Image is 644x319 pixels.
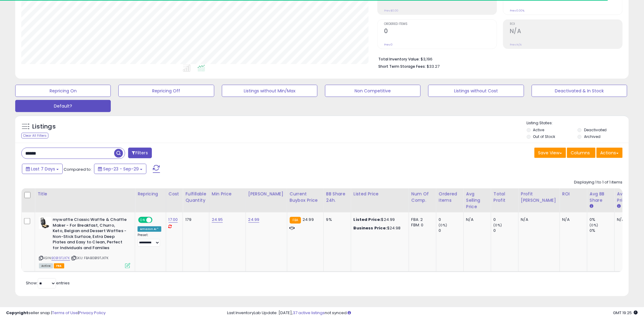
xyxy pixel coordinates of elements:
[411,222,432,228] div: FBM: 0
[138,226,161,232] div: Amazon AI *
[293,310,325,316] a: 37 active listings
[617,191,639,204] div: Avg Win Price
[152,218,161,223] span: OFF
[590,217,614,222] div: 0%
[303,217,314,222] span: 24.99
[290,217,301,224] small: FBA
[384,22,497,26] span: Ordered Items
[533,127,544,132] label: Active
[139,218,146,223] span: ON
[138,191,163,197] div: Repricing
[39,217,51,229] img: 41JpjLc9TML._SL40_.jpg
[562,191,585,197] div: ROI
[222,85,317,97] button: Listings without Min/Max
[21,133,48,139] div: Clear All Filters
[494,223,502,228] small: (0%)
[212,217,223,223] a: 24.95
[118,85,214,97] button: Repricing Off
[53,217,127,252] b: mywaffle Classic Waffle & Chaffle Maker - For Breakfast, Churro, Keto, Belgian and Dessert Waffle...
[510,28,622,36] h2: N/A
[6,310,28,316] strong: Copyright
[590,204,593,209] small: Avg BB Share.
[354,225,404,231] div: $24.98
[439,191,461,204] div: Ordered Items
[354,225,387,231] b: Business Price:
[597,148,623,158] button: Actions
[494,228,518,233] div: 0
[185,191,206,204] div: Fulfillable Quantity
[411,191,434,204] div: Num of Comp.
[466,191,488,210] div: Avg Selling Price
[617,217,637,222] div: N/A
[354,217,381,222] b: Listed Price:
[521,217,555,222] div: N/A
[22,164,63,174] button: Last 7 Days
[52,310,78,316] a: Terms of Use
[411,217,432,222] div: FBA: 2
[510,43,522,46] small: Prev: N/A
[354,217,404,222] div: $24.99
[439,217,464,222] div: 0
[534,148,566,158] button: Save View
[325,85,421,97] button: Non Competitive
[378,55,618,62] li: $3,196
[31,166,55,172] span: Last 7 Days
[494,217,518,222] div: 0
[326,217,346,222] div: 9%
[212,191,243,197] div: Min Price
[39,263,53,269] span: All listings currently available for purchase on Amazon
[384,28,497,36] h2: 0
[290,191,321,204] div: Current Buybox Price
[571,150,590,156] span: Columns
[439,223,447,228] small: (0%)
[384,9,398,12] small: Prev: $0.00
[15,85,111,97] button: Repricing On
[494,191,516,204] div: Total Profit
[185,217,204,222] div: 179
[590,228,614,233] div: 0%
[26,280,70,286] span: Show: entries
[54,263,64,269] span: FBA
[32,122,56,131] h5: Listings
[64,166,92,172] span: Compared to:
[527,120,629,126] p: Listing States:
[584,134,600,139] label: Archived
[169,217,178,223] a: 17.00
[427,63,439,69] span: $33.27
[510,9,524,12] small: Prev: 0.00%
[439,228,464,233] div: 0
[128,148,152,158] button: Filters
[533,134,555,139] label: Out of Stock
[378,64,426,69] b: Short Term Storage Fees:
[169,191,180,197] div: Cost
[466,217,486,222] div: N/A
[37,191,132,197] div: Title
[562,217,583,222] div: N/A
[590,191,612,204] div: Avg BB Share
[227,310,638,316] div: Last InventoryLab Update: [DATE], not synced.
[51,256,70,261] a: B0B19TJX7K
[521,191,557,204] div: Profit [PERSON_NAME]
[103,166,139,172] span: Sep-23 - Sep-29
[354,191,406,197] div: Listed Price
[15,100,111,112] button: Default?
[574,180,623,185] div: Displaying 1 to 1 of 1 items
[378,57,420,62] b: Total Inventory Value:
[532,85,627,97] button: Deactivated & In Stock
[428,85,524,97] button: Listings without Cost
[248,217,260,223] a: 24.99
[510,22,622,26] span: ROI
[590,223,598,228] small: (0%)
[94,164,146,174] button: Sep-23 - Sep-29
[39,217,130,268] div: ASIN:
[584,127,607,132] label: Deactivated
[326,191,348,204] div: BB Share 24h.
[138,233,161,247] div: Preset:
[384,43,393,46] small: Prev: 0
[71,256,108,260] span: | SKU: FBAB0B19TJX7K
[248,191,285,197] div: [PERSON_NAME]
[6,310,106,316] div: seller snap | |
[617,204,621,209] small: Avg Win Price.
[79,310,106,316] a: Privacy Policy
[567,148,596,158] button: Columns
